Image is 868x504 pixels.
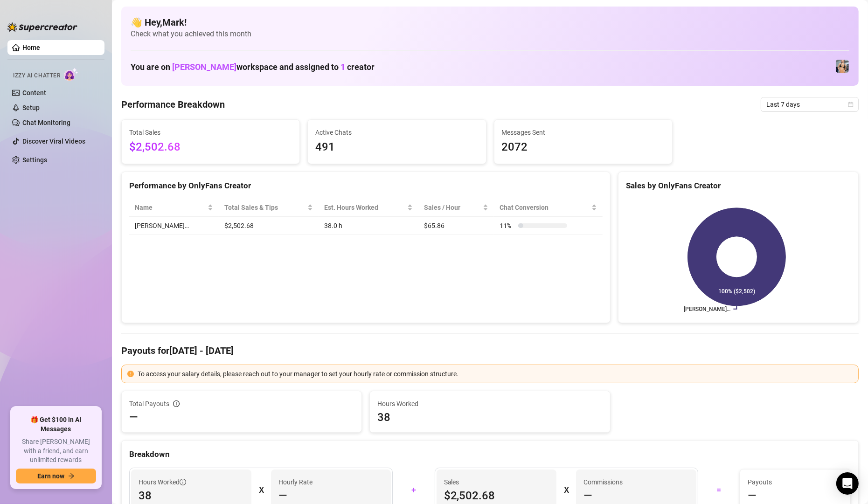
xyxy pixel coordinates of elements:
[121,344,859,357] h4: Payouts for [DATE] - [DATE]
[502,138,665,156] span: 2072
[64,68,78,81] img: AI Chatter
[22,89,46,97] a: Content
[129,127,292,138] span: Total Sales
[278,477,312,487] article: Hourly Rate
[37,472,64,480] span: Earn now
[398,483,429,497] div: +
[564,483,569,497] div: X
[121,98,225,111] h4: Performance Breakdown
[500,202,589,213] span: Chat Conversion
[424,202,481,213] span: Sales / Hour
[22,156,47,164] a: Settings
[836,472,859,495] div: Open Intercom Messenger
[129,448,851,461] div: Breakdown
[444,488,549,503] span: $2,502.68
[13,71,60,80] span: Izzy AI Chatter
[129,217,219,235] td: [PERSON_NAME]…
[583,488,592,503] span: —
[16,437,96,465] span: Share [PERSON_NAME] with a friend, and earn unlimited rewards
[173,400,180,407] span: info-circle
[127,371,134,377] span: exclamation-circle
[278,488,287,503] span: —
[180,479,186,485] span: info-circle
[319,217,418,235] td: 38.0 h
[418,199,494,217] th: Sales / Hour
[7,22,77,32] img: logo-BBDzfeDw.svg
[129,399,169,409] span: Total Payouts
[22,44,40,51] a: Home
[315,127,478,138] span: Active Chats
[219,217,318,235] td: $2,502.68
[748,477,843,487] span: Payouts
[502,127,665,138] span: Messages Sent
[224,202,305,213] span: Total Sales & Tips
[324,202,405,213] div: Est. Hours Worked
[836,60,849,73] img: Veronica
[418,217,494,235] td: $65.86
[131,29,849,39] span: Check what you achieved this month
[138,369,853,379] div: To access your salary details, please reach out to your manager to set your hourly rate or commis...
[259,483,264,497] div: X
[219,199,318,217] th: Total Sales & Tips
[704,483,734,497] div: =
[129,410,138,425] span: —
[22,119,70,126] a: Chat Monitoring
[129,138,292,156] span: $2,502.68
[129,180,603,192] div: Performance by OnlyFans Creator
[16,415,96,434] span: 🎁 Get $100 in AI Messages
[16,469,96,483] button: Earn nowarrow-right
[172,62,236,72] span: [PERSON_NAME]
[139,477,186,487] span: Hours Worked
[494,199,602,217] th: Chat Conversion
[139,488,244,503] span: 38
[131,62,375,72] h1: You are on workspace and assigned to creator
[22,138,85,145] a: Discover Viral Videos
[377,410,602,425] span: 38
[444,477,549,487] span: Sales
[377,399,602,409] span: Hours Worked
[340,62,345,72] span: 1
[131,16,849,29] h4: 👋 Hey, Mark !
[583,477,623,487] article: Commissions
[315,138,478,156] span: 491
[766,97,853,111] span: Last 7 days
[626,180,851,192] div: Sales by OnlyFans Creator
[68,473,75,479] span: arrow-right
[129,199,219,217] th: Name
[748,488,757,503] span: —
[22,104,40,111] a: Setup
[500,221,514,231] span: 11 %
[135,202,206,213] span: Name
[684,306,730,312] text: [PERSON_NAME]…
[848,102,854,107] span: calendar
